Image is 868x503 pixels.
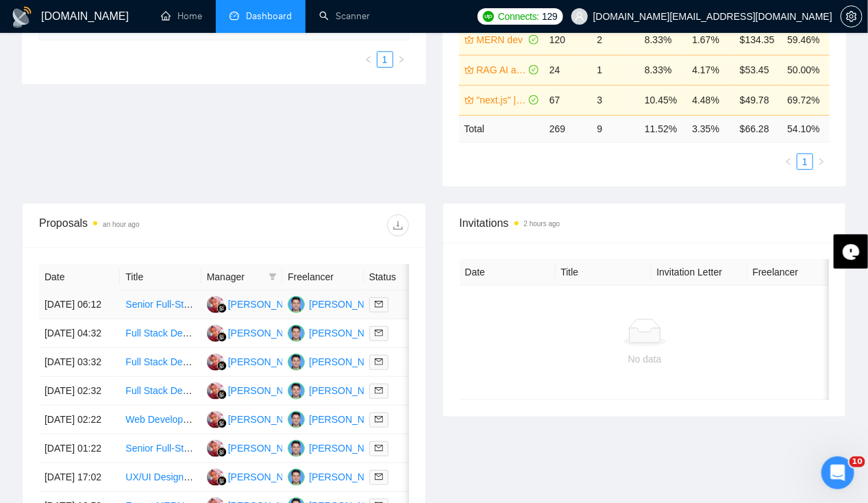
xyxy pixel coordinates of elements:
th: Freelancer [282,264,363,291]
img: gigradar-bm.png [217,304,227,313]
td: 59.46% [782,25,830,55]
span: 129 [542,9,557,24]
td: [DATE] 04:32 [39,319,120,348]
td: [DATE] 01:22 [39,434,120,463]
td: Full Stack Developer - Travel [120,348,201,377]
span: right [817,158,826,166]
span: mail [375,415,383,424]
div: [PERSON_NAME] [309,297,388,312]
a: DP[PERSON_NAME] [207,356,307,367]
img: upwork-logo.png [483,11,494,22]
span: left [364,56,373,64]
li: Next Page [813,154,830,170]
button: right [813,154,830,170]
div: [PERSON_NAME] [228,412,307,427]
span: download [388,220,408,231]
td: 9 [592,115,639,142]
span: right [397,56,406,64]
img: AR [288,411,305,428]
a: RAG AI assistant [477,62,527,77]
span: Invitations [460,214,830,232]
td: 8.33% [639,25,686,55]
td: [DATE] 02:32 [39,377,120,406]
th: Invitation Letter [652,259,747,286]
a: AR[PERSON_NAME] [288,471,388,482]
td: 1 [592,55,639,85]
td: 50.00% [782,55,830,85]
span: mail [375,358,383,366]
a: DP[PERSON_NAME] [207,471,307,482]
a: Full Stack Developer (Crypto / DEX / Realtime Dashboards) [125,385,379,396]
div: [PERSON_NAME] [228,326,307,341]
span: crown [464,95,474,105]
td: 69.72% [782,85,830,115]
span: Status [369,269,425,284]
span: Connects: [498,9,539,24]
div: [PERSON_NAME] [228,469,307,484]
td: 54.10 % [782,115,830,142]
td: 4.17% [686,55,734,85]
a: setting [841,11,863,22]
span: check-circle [529,65,538,75]
td: [DATE] 02:22 [39,406,120,434]
button: left [360,51,377,68]
a: DP[PERSON_NAME] [207,384,307,395]
div: [PERSON_NAME] [309,383,388,398]
li: 1 [797,154,813,170]
img: gigradar-bm.png [217,447,227,457]
time: an hour ago [103,221,139,228]
th: Title [120,264,201,291]
a: Web Developer and Designer Needed for Project [125,414,334,425]
th: Title [556,259,652,286]
div: [PERSON_NAME] [228,354,307,369]
a: Full Stack Developer for Scalable SaaS Google & Apple Review Management Application Development [125,328,564,339]
div: [PERSON_NAME] [309,326,388,341]
a: DP[PERSON_NAME] [207,442,307,453]
td: [DATE] 03:32 [39,348,120,377]
img: DP [207,296,224,313]
td: 8.33% [639,55,686,85]
div: [PERSON_NAME] [309,441,388,456]
time: 2 hours ago [524,220,560,228]
span: user [575,12,584,21]
td: $ 66.28 [734,115,782,142]
img: AR [288,296,305,313]
a: AR[PERSON_NAME] [288,442,388,453]
div: [PERSON_NAME] [228,441,307,456]
span: Manager [207,269,263,284]
span: dashboard [230,11,239,21]
span: mail [375,387,383,395]
span: check-circle [529,95,538,105]
span: mail [375,444,383,452]
td: 10.45% [639,85,686,115]
a: AR[PERSON_NAME] [288,413,388,424]
li: Previous Page [780,154,797,170]
td: Web Developer and Designer Needed for Project [120,406,201,434]
img: DP [207,469,224,486]
div: No data [471,352,819,367]
td: [DATE] 06:12 [39,291,120,319]
td: 24 [544,55,591,85]
td: UX/UI Designer-Engineer for LLM Chat UI, Admin Consoles, Approvals, Dashboards, RAG Knowledge Base [120,463,201,492]
th: Freelancer [747,259,843,286]
a: homeHome [161,10,202,22]
span: filter [269,273,277,281]
div: Proposals [39,214,224,236]
a: Senior Full-Stack Web Engineer (Next.js / TypeScript) [125,299,354,310]
td: 3 [592,85,639,115]
span: crown [464,35,474,45]
button: left [780,154,797,170]
td: 269 [544,115,591,142]
img: DP [207,382,224,400]
td: $134.35 [734,25,782,55]
td: 1.67% [686,25,734,55]
a: DP[PERSON_NAME] [207,327,307,338]
img: AR [288,382,305,400]
td: Senior Full-Stack Web Engineer (Next.js / TypeScript) [120,291,201,319]
a: AR[PERSON_NAME] [288,327,388,338]
div: [PERSON_NAME] [309,354,388,369]
span: filter [266,267,280,287]
img: gigradar-bm.png [217,419,227,428]
img: gigradar-bm.png [217,390,227,400]
img: gigradar-bm.png [217,476,227,486]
